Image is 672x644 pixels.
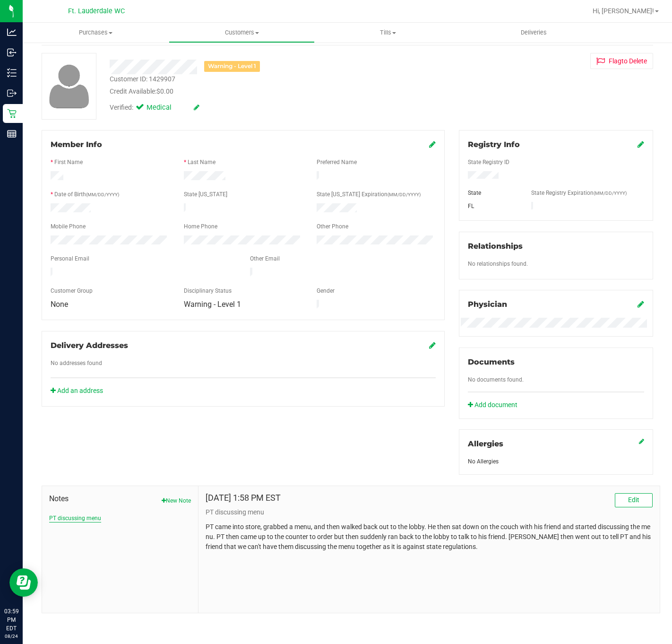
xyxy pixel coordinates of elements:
div: Customer ID: 1429907 [110,74,175,84]
label: Last Name [188,158,215,166]
button: PT discussing menu [49,514,101,522]
span: (MM/DD/YYYY) [594,191,627,196]
span: Delivery Addresses [51,341,128,350]
label: Other Phone [317,222,348,231]
inline-svg: Inbound [7,48,17,57]
span: (MM/DD/YYYY) [388,192,421,197]
span: Registry Info [468,140,520,149]
span: Physician [468,300,507,309]
p: PT discussing menu [206,507,653,517]
span: Tills [315,28,460,37]
label: Gender [317,287,335,295]
label: First Name [54,158,83,166]
label: Home Phone [184,222,217,231]
span: Warning - Level 1 [184,300,241,309]
label: Personal Email [51,254,89,263]
label: State [US_STATE] [184,190,227,199]
a: Add an address [51,387,103,394]
div: FL [461,202,524,210]
span: Allergies [468,439,503,448]
div: No Allergies [468,457,644,466]
button: Edit [615,493,653,507]
span: Medical [146,103,184,113]
label: Other Email [250,254,280,263]
label: State Registry ID [468,158,509,166]
inline-svg: Retail [7,109,17,118]
a: Add document [468,400,522,410]
span: (MM/DD/YYYY) [86,192,119,197]
span: No documents found. [468,376,524,383]
a: Deliveries [461,23,607,43]
div: Verified: [110,103,199,113]
label: Preferred Name [317,158,357,166]
inline-svg: Inventory [7,68,17,78]
span: Member Info [51,140,102,149]
div: State [461,189,524,197]
label: Date of Birth [54,190,119,199]
inline-svg: Outbound [7,88,17,98]
p: PT came into store, grabbed a menu, and then walked back out to the lobby. He then sat down on th... [206,522,653,552]
inline-svg: Analytics [7,27,17,37]
a: Tills [315,23,461,43]
span: Relationships [468,242,523,251]
button: New Note [162,496,191,505]
span: Edit [628,496,639,504]
div: Credit Available: [110,87,408,96]
label: Disciplinary Status [184,287,232,295]
label: Mobile Phone [51,222,86,231]
span: Notes [49,493,191,505]
label: No addresses found [51,359,102,367]
span: Ft. Lauderdale WC [68,7,125,15]
p: 08/24 [4,633,18,640]
label: No relationships found. [468,260,528,268]
iframe: Resource center [9,568,38,597]
span: None [51,300,68,309]
inline-svg: Reports [7,129,17,139]
span: Customers [169,28,314,37]
span: Purchases [23,28,169,37]
span: Hi, [PERSON_NAME]! [593,7,654,15]
span: Documents [468,357,515,366]
p: 03:59 PM EDT [4,607,18,633]
label: Customer Group [51,287,93,295]
div: Warning - Level 1 [204,61,260,72]
a: Customers [169,23,315,43]
a: Purchases [23,23,169,43]
span: $0.00 [156,87,173,95]
label: State Registry Expiration [531,189,627,197]
span: Deliveries [508,28,560,37]
label: State [US_STATE] Expiration [317,190,421,199]
img: user-icon.png [44,62,94,111]
h4: [DATE] 1:58 PM EST [206,493,281,503]
button: Flagto Delete [590,53,653,69]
